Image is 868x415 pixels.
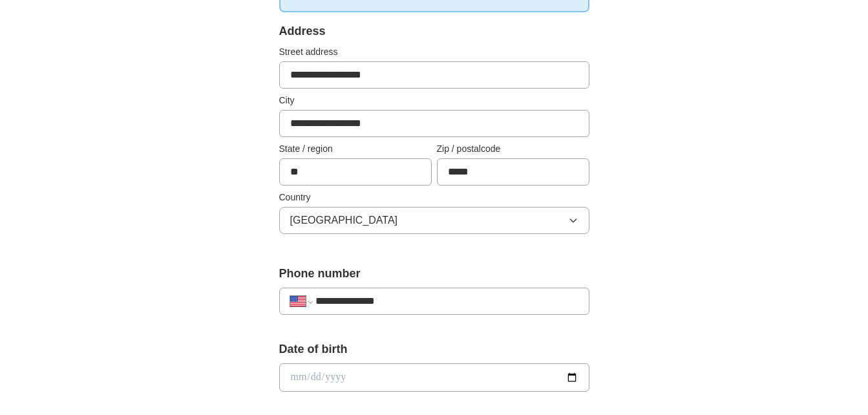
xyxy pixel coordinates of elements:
label: Date of birth [279,341,589,358]
span: [GEOGRAPHIC_DATA] [290,213,398,228]
label: Country [279,191,589,204]
label: State / region [279,142,432,156]
label: Phone number [279,265,589,282]
button: [GEOGRAPHIC_DATA] [279,207,589,234]
label: City [279,94,589,107]
label: Zip / postalcode [437,142,589,156]
label: Street address [279,45,589,59]
div: Address [279,23,589,40]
